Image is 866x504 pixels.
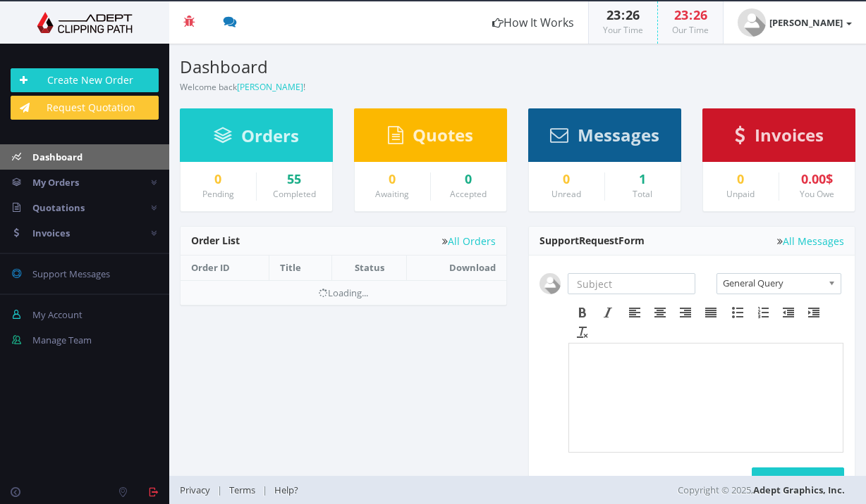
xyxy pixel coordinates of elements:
span: Orders [241,124,299,147]
div: Align right [673,303,698,322]
span: My Orders [32,176,79,189]
small: Your Time [603,24,643,36]
div: Justify [698,303,724,322]
span: Quotations [32,201,85,214]
a: [PERSON_NAME] [724,1,866,44]
span: Order List [191,234,240,247]
div: Clear formatting [570,323,595,341]
small: Pending [202,188,234,200]
span: 23 [674,6,688,23]
div: Decrease indent [776,303,801,322]
span: Manage Team [32,334,92,346]
div: 0.00$ [790,172,845,187]
div: | | [180,476,630,504]
div: 1 [616,172,671,187]
div: Increase indent [801,303,827,322]
a: Terms [222,484,262,496]
span: Quotes [413,123,473,146]
a: How It Works [478,1,588,44]
span: Dashboard [32,151,83,163]
span: Invoices [32,227,70,239]
th: Status [331,256,407,280]
div: Bullet list [725,303,750,322]
small: Awaiting [375,188,409,200]
a: Privacy [180,484,217,496]
a: 0 [191,172,245,187]
span: Support Messages [32,267,110,280]
a: All Orders [442,236,496,246]
small: Completed [273,188,316,200]
div: Numbered list [750,303,776,322]
small: Our Time [672,24,709,36]
span: : [621,6,626,23]
span: Copyright © 2025, [678,483,845,497]
small: Total [633,188,652,200]
th: Title [269,256,331,280]
div: Bold [570,303,595,322]
a: 55 [267,172,322,187]
span: 26 [626,6,640,23]
span: Messages [578,123,659,146]
iframe: Rich Text Area. Press ALT-F9 for menu. Press ALT-F10 for toolbar. Press ALT-0 for help [569,344,843,452]
span: : [688,6,693,23]
span: General Query [723,274,822,292]
a: Create New Order [11,68,159,92]
button: SEND MESSAGE [752,467,844,491]
div: Align left [622,303,647,322]
a: Request Quotation [11,96,159,120]
a: 0 [539,172,594,187]
span: Request [579,234,618,247]
a: Help? [267,484,305,496]
a: Quotes [388,132,473,144]
div: Italic [595,303,621,322]
small: Welcome back ! [180,81,305,93]
a: Messages [550,132,659,144]
div: Align center [647,303,673,322]
small: You Owe [800,188,834,200]
span: My Account [32,308,83,321]
a: 0 [365,172,420,187]
a: All Messages [777,236,844,246]
a: [PERSON_NAME] [237,81,303,93]
a: Orders [214,132,299,145]
a: Adept Graphics, Inc. [753,484,845,496]
h3: Dashboard [180,58,507,76]
img: user_default.jpg [738,8,766,37]
img: Adept Graphics [11,12,159,33]
small: Unread [551,188,581,200]
small: Unpaid [726,188,755,200]
th: Order ID [181,256,269,280]
input: Subject [568,273,695,294]
img: user_default.jpg [539,273,561,294]
a: Invoices [735,132,824,144]
td: Loading... [181,280,506,305]
span: Invoices [755,123,824,146]
a: 0 [714,172,768,187]
span: 23 [606,6,621,23]
th: Download [407,256,506,280]
span: Support Form [539,234,645,247]
small: Accepted [450,188,487,200]
span: 26 [693,6,707,23]
strong: [PERSON_NAME] [769,16,843,29]
a: 0 [441,172,496,187]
